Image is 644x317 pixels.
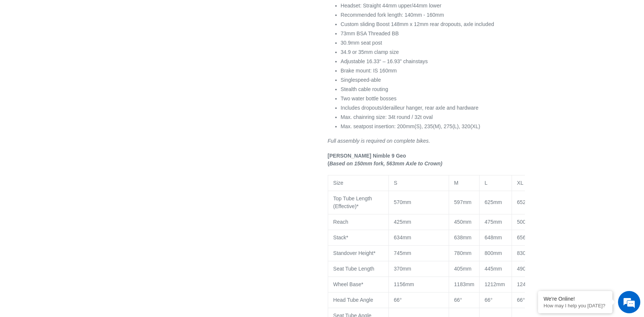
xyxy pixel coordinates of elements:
td: XL [512,175,560,191]
li: Two water bottle bosses [341,95,525,103]
span: 73mm BSA Threaded BB [341,30,399,36]
span: 745mm [394,250,411,256]
span: We're online! [43,94,103,169]
span: 1183mm [454,281,474,287]
p: How may I help you today? [544,303,607,308]
span: Max. chainring size: 34t round / 32t oval [341,114,433,120]
span: Includes dropouts/derailleur hanger, rear axle and hardware [341,105,478,111]
span: Top Tube Length (Effective)* [333,195,372,209]
span: 652mm [517,199,535,205]
span: Seat Tube Length [333,266,375,272]
span: Standover Height* [333,250,376,256]
span: 370mm [394,266,411,272]
span: Singlespeed-able [341,77,381,83]
td: Size [328,175,388,191]
span: 66° [394,297,402,303]
span: 405mm [454,266,472,272]
span: 66° [454,297,462,303]
span: 475mm [485,219,502,225]
span: 780mm [454,250,472,256]
span: 597mm [454,199,472,205]
span: 1241mm [517,281,537,287]
b: [PERSON_NAME] Nimble 9 Geo ( [328,153,406,166]
span: 66° [517,297,525,303]
span: Stealth cable routing [341,86,388,92]
td: L [479,175,512,191]
span: 490mm [517,266,535,272]
span: 450mm [454,219,472,225]
textarea: Type your message and hit 'Enter' [4,203,142,229]
div: Navigation go back [8,41,19,52]
i: Based on 150mm fork, 563mm Axle to Crown) [329,161,442,166]
span: Head Tube Angle [333,297,373,303]
span: 30.9mm seat post [341,40,382,46]
em: Full assembly is required on complete bikes. [328,138,430,144]
span: Max. seatpost insertion: 200mm(S), 235(M), 275(L), 320(XL) [341,123,480,129]
span: 445mm [485,266,502,272]
span: 1156mm [394,281,414,287]
td: S [388,175,449,191]
span: 638mm [454,234,472,240]
span: Reach [333,219,348,225]
span: Custom sliding Boost 148mm x 12mm rear dropouts, axle included [341,21,494,27]
span: 656mm [517,234,535,240]
span: 570mm [394,199,411,205]
span: Recommended fork length: 140mm - 160mm [341,12,444,18]
span: 800mm [485,250,502,256]
span: 34.9 or 35mm clamp size [341,49,399,55]
span: 830mm [517,250,535,256]
div: Chat with us now [50,42,136,51]
span: Headset: Straight 44mm upper/44mm lower [341,3,442,9]
span: 1212mm [485,281,505,287]
li: Brake mount: IS 160mm [341,67,525,75]
span: 634mm [394,234,411,240]
span: 425mm [394,219,411,225]
span: Adjustable 16.33“ – 16.93” chainstays [341,58,428,64]
div: We're Online! [544,296,607,302]
span: 500mm [517,219,535,225]
span: 66° [485,297,493,303]
span: 625mm [485,199,502,205]
span: 648mm [485,234,502,240]
div: Minimize live chat window [122,4,140,22]
img: d_696896380_company_1647369064580_696896380 [24,37,42,56]
span: Stack* [333,234,348,240]
span: Wheel Base* [333,281,363,287]
td: M [449,175,479,191]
